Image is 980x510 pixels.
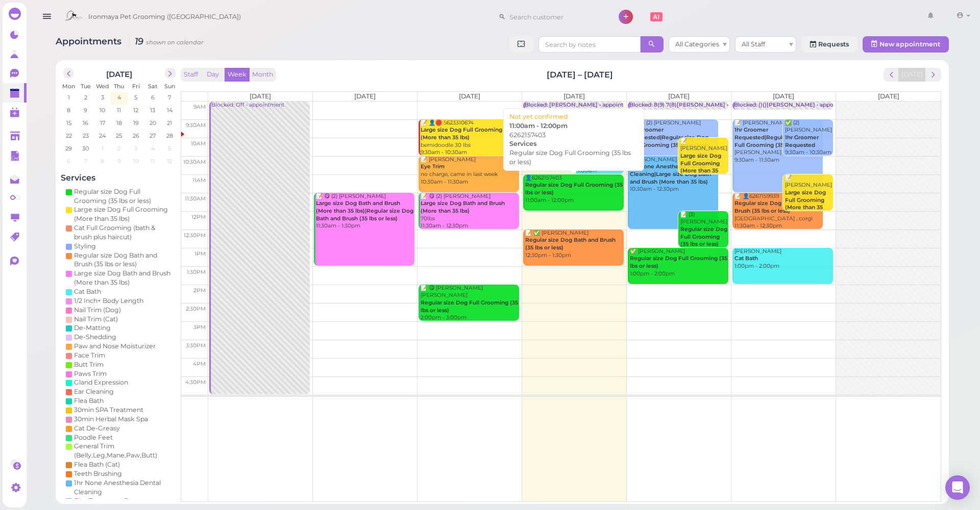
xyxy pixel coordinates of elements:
[734,200,807,214] b: Regular size Dog Bath and Brush (35 lbs or less)
[74,378,128,387] div: Gland Expression
[194,250,206,257] span: 1pm
[146,39,204,46] small: shown on calendar
[898,68,926,82] button: [DATE]
[74,251,173,269] div: Regular size Dog Bath and Brush (35 lbs or less)
[82,118,90,127] span: 16
[192,177,206,184] span: 11am
[116,93,122,102] span: 4
[801,36,857,53] a: Requests
[67,93,71,102] span: 1
[74,287,101,296] div: Cat Bath
[74,187,173,206] div: Regular size Dog Full Grooming (35 lbs or less)
[863,36,949,53] button: New appointment
[421,126,502,141] b: Large size Dog Full Grooming (More than 35 lbs)
[734,101,855,109] div: Blocked: ()()[PERSON_NAME] • appointment
[191,214,206,220] span: 12pm
[82,144,90,153] span: 30
[525,229,624,260] div: 📝 ✅ [PERSON_NAME] 12:30pm - 1:30pm
[99,131,107,140] span: 24
[193,361,206,367] span: 4pm
[250,92,271,100] span: [DATE]
[525,237,616,251] b: Regular size Dog Bath and Brush (35 lbs or less)
[56,36,124,46] span: Appointments
[101,144,105,153] span: 1
[680,138,728,198] div: 📝 [PERSON_NAME] 10:00am - 11:00am
[74,396,104,405] div: Flea Bath
[421,163,445,170] b: Eye Trim
[211,101,310,109] div: Blocked: Off • appointment
[115,131,124,140] span: 25
[630,255,727,269] b: Regular size Dog Full Grooming (35 lbs or less)
[186,305,206,312] span: 2:30pm
[150,144,156,153] span: 4
[509,140,536,147] b: Services
[734,248,833,270] div: [PERSON_NAME] 1:00pm - 2:00pm
[506,9,605,25] input: Search customer
[88,3,241,31] span: Ironmaya Pet Grooming ([GEOGRAPHIC_DATA])
[74,496,140,505] div: Flea Treatment Drop
[132,83,140,90] span: Fri
[420,193,519,230] div: 📝 😋 (2) [PERSON_NAME] 70lbs 11:30am - 12:30pm
[181,68,201,82] button: Staff
[107,68,133,79] h2: [DATE]
[74,415,148,424] div: 30min Herbal Mask Spa
[785,189,826,218] b: Large size Dog Full Grooming (More than 35 lbs)
[186,122,206,129] span: 9:30am
[630,163,711,185] b: 1hr None Anesthesia Dental Cleaning|Large size Dog Bath and Brush (More than 35 lbs)
[879,40,940,48] span: New appointment
[74,478,173,497] div: 1hr None Anesthesia Dental Cleaning
[96,83,109,90] span: Wed
[925,68,941,82] button: next
[185,379,206,386] span: 4:30pm
[61,173,178,183] h4: Services
[116,106,122,115] span: 11
[183,159,206,165] span: 10:30am
[734,119,823,164] div: 📝 [PERSON_NAME] [PERSON_NAME] 9:30am - 11:30am
[83,93,88,102] span: 2
[884,68,899,82] button: prev
[164,83,175,90] span: Sun
[74,424,120,433] div: Cat De-Greasy
[316,200,413,221] b: Large size Dog Bath and Brush (More than 35 lbs)|Regular size Dog Bath and Brush (35 lbs or less)
[65,118,72,127] span: 15
[420,119,519,157] div: 📝 👤🛑 5623310674 bernidoodle 30 lbs 9:30am - 10:30am
[65,131,73,140] span: 22
[420,285,519,322] div: 📝 😋 [PERSON_NAME] [PERSON_NAME] 2:00pm - 3:00pm
[166,106,174,115] span: 14
[100,93,105,102] span: 3
[773,92,794,100] span: [DATE]
[150,106,157,115] span: 13
[629,119,718,172] div: 📝 ✅ (2) [PERSON_NAME] kobe [PERSON_NAME] 9:30am - 10:30am
[680,211,728,256] div: 📝 (3) [PERSON_NAME] 12:00pm - 1:00pm
[132,118,140,127] span: 19
[668,92,690,100] span: [DATE]
[734,126,814,148] b: 1hr Groomer Requested|Regular size Dog Full Grooming (35 lbs or less)
[83,157,88,166] span: 7
[74,442,173,460] div: General Trim (Belly,Leg,Mane,Paw,Butt)
[129,36,204,46] i: 19
[165,131,174,140] span: 28
[82,131,90,140] span: 23
[538,36,641,53] input: Search by notes
[66,106,72,115] span: 8
[315,193,414,230] div: 📝 😋 (2) [PERSON_NAME] 11:30am - 1:30pm
[509,131,638,140] div: 6262157403
[74,469,122,478] div: Teeth Brushing
[74,223,173,242] div: Cat Full Grooming (bath & brush plus haircut)
[167,144,173,153] span: 5
[525,101,638,109] div: Blocked: [PERSON_NAME] • appointment
[74,315,118,324] div: Nail Trim (Cat)
[74,269,173,287] div: Large size Dog Bath and Brush (More than 35 lbs)
[99,118,106,127] span: 17
[74,323,111,333] div: De-Matting
[184,232,206,239] span: 12:30pm
[742,40,765,48] span: All Staff
[421,200,505,214] b: Large size Dog Bath and Brush (More than 35 lbs)
[63,68,74,79] button: prev
[150,93,156,102] span: 6
[99,106,107,115] span: 10
[193,104,206,110] span: 9am
[525,182,623,196] b: Regular size Dog Full Grooming (35 lbs or less)
[83,106,89,115] span: 9
[629,248,728,278] div: ✅ [PERSON_NAME] 1:00pm - 2:00pm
